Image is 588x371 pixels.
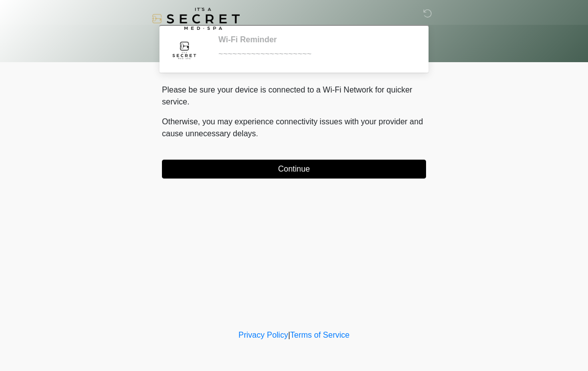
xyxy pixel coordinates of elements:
[288,331,290,339] a: |
[218,48,411,60] div: ~~~~~~~~~~~~~~~~~~~~
[152,7,240,30] img: It's A Secret Med Spa Logo
[169,35,199,65] img: Agent Avatar
[218,35,411,44] h2: Wi-Fi Reminder
[162,84,426,108] p: Please be sure your device is connected to a Wi-Fi Network for quicker service.
[290,331,349,339] a: Terms of Service
[239,331,289,339] a: Privacy Policy
[256,129,258,138] span: .
[162,116,426,140] p: Otherwise, you may experience connectivity issues with your provider and cause unnecessary delays
[162,160,426,179] button: Continue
